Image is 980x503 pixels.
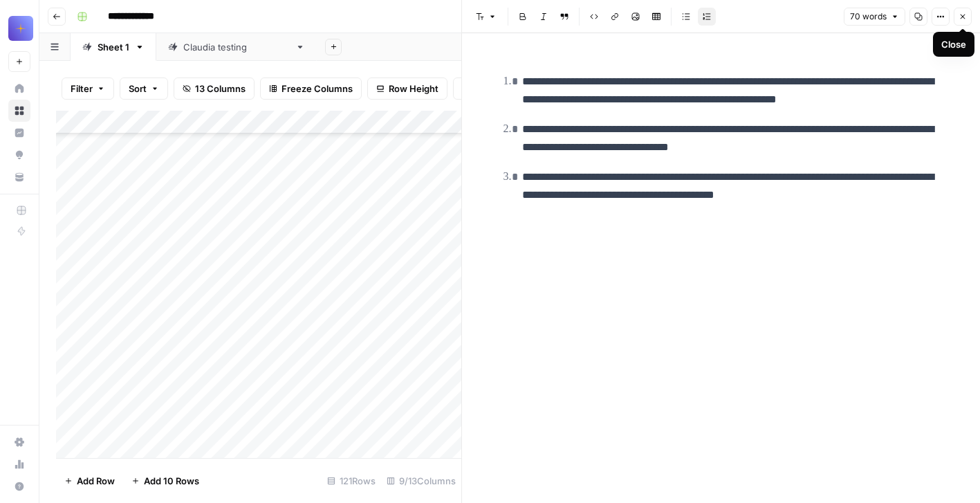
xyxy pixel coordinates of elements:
span: Sort [129,82,147,95]
button: Add Row [56,470,123,492]
div: [PERSON_NAME] testing [183,40,290,54]
img: PC Logo [8,16,33,41]
span: 13 Columns [195,82,246,95]
a: Settings [8,431,30,453]
button: Workspace: PC [8,11,30,46]
a: Home [8,77,30,100]
button: Sort [120,77,168,100]
a: Opportunities [8,144,30,166]
div: Close [941,37,966,51]
div: 9/13 Columns [381,470,461,492]
button: 70 words [844,8,905,26]
a: Usage [8,453,30,475]
div: Sheet 1 [98,40,129,54]
button: Row Height [367,77,447,100]
span: Filter [71,82,93,95]
button: Add 10 Rows [123,470,207,492]
a: Sheet 1 [71,33,156,61]
span: 70 words [850,10,887,23]
span: Row Height [389,82,438,95]
span: Add Row [77,474,115,488]
span: Freeze Columns [281,82,353,95]
a: [PERSON_NAME] testing [156,33,317,61]
button: 13 Columns [174,77,255,100]
a: Browse [8,100,30,122]
button: Filter [62,77,114,100]
a: Your Data [8,166,30,188]
div: 121 Rows [322,470,381,492]
button: Help + Support [8,475,30,497]
span: Add 10 Rows [144,474,199,488]
a: Insights [8,122,30,144]
button: Freeze Columns [260,77,362,100]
